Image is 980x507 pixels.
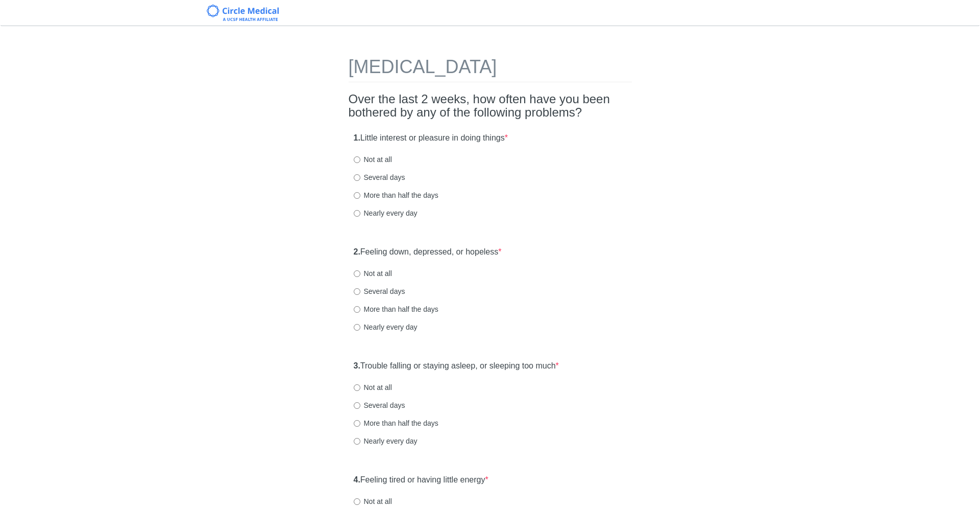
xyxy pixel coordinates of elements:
label: Feeling tired or having little energy [354,474,488,486]
strong: 1. [354,133,360,142]
label: Nearly every day [354,322,418,332]
input: Nearly every day [354,438,360,445]
input: More than half the days [354,306,360,313]
label: Several days [354,286,405,296]
label: Nearly every day [354,436,418,446]
input: More than half the days [354,420,360,427]
h1: [MEDICAL_DATA] [349,57,632,82]
img: Circle Medical Logo [207,5,279,21]
strong: 3. [354,361,360,370]
label: Not at all [354,496,392,506]
input: Not at all [354,270,360,277]
input: Not at all [354,498,360,505]
input: Several days [354,402,360,409]
label: Not at all [354,154,392,165]
input: Several days [354,174,360,181]
label: More than half the days [354,304,438,314]
h2: Over the last 2 weeks, how often have you been bothered by any of the following problems? [349,93,632,120]
input: Not at all [354,384,360,391]
input: Not at all [354,156,360,163]
input: Several days [354,288,360,295]
input: Nearly every day [354,324,360,331]
input: Nearly every day [354,210,360,217]
input: More than half the days [354,192,360,199]
label: Trouble falling or staying asleep, or sleeping too much [354,360,559,372]
label: Not at all [354,268,392,279]
strong: 2. [354,247,360,256]
label: More than half the days [354,190,438,200]
label: Not at all [354,382,392,393]
label: Feeling down, depressed, or hopeless [354,246,502,258]
label: Nearly every day [354,208,418,218]
label: More than half the days [354,418,438,428]
label: Several days [354,172,405,182]
strong: 4. [354,475,360,484]
label: Several days [354,400,405,410]
label: Little interest or pleasure in doing things [354,132,508,144]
